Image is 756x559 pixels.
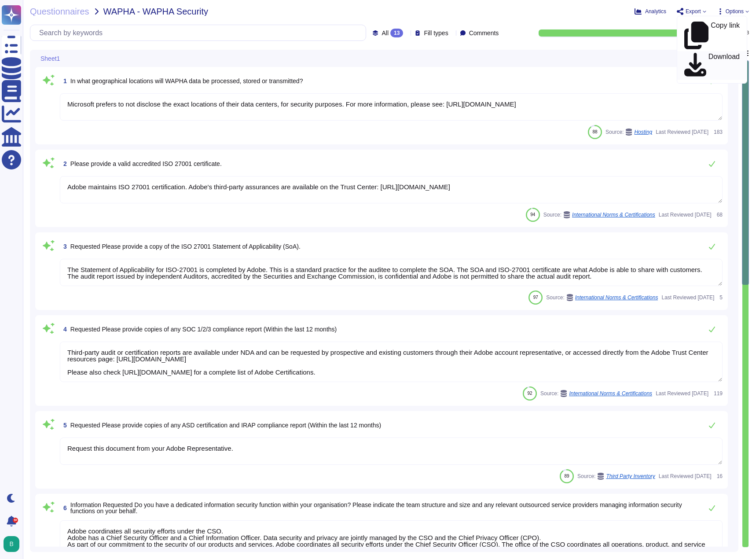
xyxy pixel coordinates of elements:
span: Fill types [424,30,448,36]
span: Questionnaires [30,7,89,16]
a: Download [677,51,747,80]
span: Requested Please provide copies of any ASD certification and IRAP compliance report (Within the l... [70,422,381,429]
p: Download [708,53,740,78]
span: 97 [533,295,538,300]
span: 5 [718,295,723,300]
span: 5 [60,422,67,428]
span: Comments [469,30,499,36]
span: 89 [565,474,569,478]
span: WAPHA - WAPHA Security [103,7,209,16]
span: 92 [527,391,532,396]
span: International Norms & Certifications [572,212,655,217]
textarea: The Statement of Applicability for ISO-27001 is completed by Adobe. This is a standard practice f... [60,259,723,286]
span: In what geographical locations will WAPHA data be processed, stored or transmitted? [70,77,303,85]
span: 16 [715,474,723,479]
span: Source: [606,129,652,136]
span: 94 [530,212,535,217]
span: 2 [60,161,67,167]
span: Last Reviewed [DATE] [656,391,708,396]
input: Search by keywords [35,25,366,40]
span: Source: [546,294,658,301]
span: 3 [60,243,67,250]
textarea: Third-party audit or certification reports are available under NDA and can be requested by prospe... [60,342,723,382]
span: Third Party Inventory [606,474,655,479]
span: Sheet1 [40,55,60,62]
span: Requested Please provide copies of any SOC 1/2/3 compliance report (Within the last 12 months) [70,326,337,333]
a: Copy link [677,20,747,51]
span: Please provide a valid accredited ISO 27001 certificate. [70,160,222,167]
span: Source: [543,211,655,218]
span: Source: [540,390,652,397]
span: 119 [712,391,723,396]
span: Export [686,9,701,14]
span: Last Reviewed [DATE] [659,474,712,479]
span: Information Requested Do you have a dedicated information security function within your organisat... [70,501,682,515]
span: 4 [60,326,67,332]
span: 68 [715,212,723,217]
button: user [2,534,26,554]
span: International Norms & Certifications [569,391,652,396]
span: Last Reviewed [DATE] [661,295,714,300]
button: Analytics [635,8,666,15]
span: All [382,30,389,36]
span: International Norms & Certifications [575,295,658,300]
span: Hosting [634,129,652,135]
span: 1 [60,78,67,84]
span: Options [726,9,744,14]
span: Source: [577,473,655,480]
div: 9+ [13,518,18,523]
span: 183 [712,129,723,135]
textarea: Adobe maintains ISO 27001 certification. Adobe's third-party assurances are available on the Trus... [60,176,723,203]
p: Copy link [711,22,740,49]
textarea: Request this document from your Adobe Representative. [60,438,723,465]
span: 88 [593,129,598,134]
img: user [4,536,19,552]
span: Last Reviewed [DATE] [659,212,712,217]
span: 6 [60,505,67,511]
span: Analytics [645,9,666,14]
span: Requested Please provide a copy of the ISO 27001 Statement of Applicability (SoA). [70,243,301,250]
span: Last Reviewed [DATE] [656,129,708,135]
div: 13 [390,29,403,37]
textarea: Microsoft prefers to not disclose the exact locations of their data centers, for security purpose... [60,93,723,121]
